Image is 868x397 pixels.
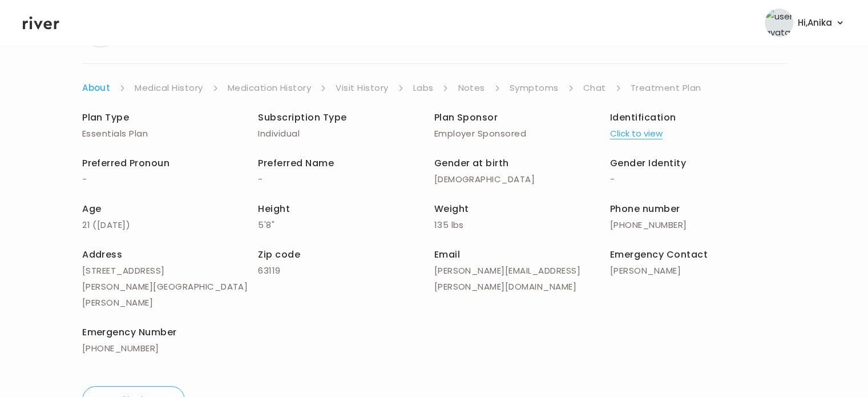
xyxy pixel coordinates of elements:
button: Click to view [610,126,663,142]
p: [PERSON_NAME][GEOGRAPHIC_DATA][PERSON_NAME] [82,279,258,311]
span: Plan Type [82,111,129,124]
p: 5'8" [258,217,434,233]
span: Plan Sponsor [434,111,498,124]
span: Subscription Type [258,111,346,124]
button: user avatarHi,Anika [765,9,845,37]
span: Gender Identity [610,157,686,170]
a: Medication History [228,80,312,96]
span: Emergency Contact [610,248,708,261]
a: Visit History [336,80,388,96]
p: [PHONE_NUMBER] [82,340,258,356]
a: About [82,80,110,96]
a: Chat [583,80,606,96]
p: - [258,171,434,187]
p: Essentials Plan [82,126,258,142]
a: Notes [458,80,485,96]
span: Emergency Number [82,326,177,339]
span: Email [434,248,460,261]
p: 63119 [258,263,434,279]
p: 21 [82,217,258,233]
span: ( [DATE] ) [92,219,130,231]
span: Identification [610,111,676,124]
p: [DEMOGRAPHIC_DATA] [434,171,610,187]
p: Individual [258,126,434,142]
span: Preferred Name [258,157,334,170]
a: Symptoms [510,80,559,96]
span: Weight [434,202,469,215]
p: [PHONE_NUMBER] [610,217,786,233]
span: Phone number [610,202,680,215]
p: - [82,171,258,187]
span: Height [258,202,290,215]
span: Address [82,248,122,261]
a: Treatment Plan [631,80,701,96]
span: Preferred Pronoun [82,157,169,170]
p: - [610,171,786,187]
span: Gender at birth [434,157,509,170]
p: [PERSON_NAME][EMAIL_ADDRESS][PERSON_NAME][DOMAIN_NAME] [434,263,610,295]
a: Medical History [135,80,203,96]
a: Labs [413,80,434,96]
p: Employer Sponsored [434,126,610,142]
span: Zip code [258,248,300,261]
p: 135 lbs [434,217,610,233]
span: Hi, Anika [798,15,832,31]
p: [PERSON_NAME] [610,263,786,279]
p: [STREET_ADDRESS] [82,263,258,279]
span: Age [82,202,101,215]
img: user avatar [765,9,793,37]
